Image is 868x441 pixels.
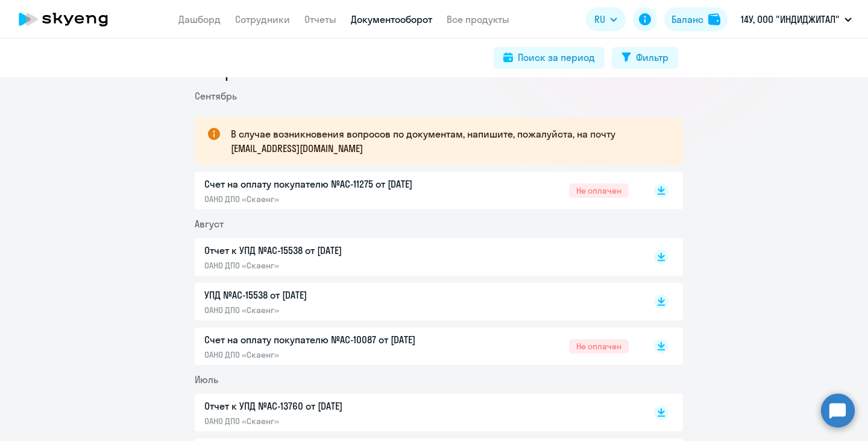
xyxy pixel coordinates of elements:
span: Не оплачен [569,183,629,198]
p: ОАНО ДПО «Скаенг» [204,194,458,205]
p: Отчет к УПД №AC-15538 от [DATE] [204,243,458,258]
p: ОАНО ДПО «Скаенг» [204,305,458,316]
span: RU [594,12,605,27]
p: Счет на оплату покупателю №AC-11275 от [DATE] [204,177,458,191]
span: Сентябрь [195,90,237,102]
a: Отчет к УПД №AC-15538 от [DATE]ОАНО ДПО «Скаенг» [204,243,629,271]
button: Фильтр [612,47,678,69]
span: Не оплачен [569,339,629,354]
div: Фильтр [636,50,668,65]
a: Счет на оплату покупателю №AC-11275 от [DATE]ОАНО ДПО «Скаенг»Не оплачен [204,177,629,205]
p: ОАНО ДПО «Скаенг» [204,416,458,427]
p: Счет на оплату покупателю №AC-10087 от [DATE] [204,332,458,347]
button: Балансbalance [664,7,728,31]
p: 14У, ООО "ИНДИДЖИТАЛ" [741,12,840,27]
a: Отчеты [304,13,336,25]
a: Сотрудники [235,13,290,25]
button: 14У, ООО "ИНДИДЖИТАЛ" [735,5,858,34]
a: УПД №AC-15538 от [DATE]ОАНО ДПО «Скаенг» [204,288,629,316]
a: Документооборот [351,13,432,25]
p: В случае возникновения вопросов по документам, напишите, пожалуйста, на почту [EMAIL_ADDRESS][DOM... [231,127,661,156]
a: Счет на оплату покупателю №AC-10087 от [DATE]ОАНО ДПО «Скаенг»Не оплачен [204,332,629,360]
div: Баланс [671,12,703,27]
p: ОАНО ДПО «Скаенг» [204,260,458,271]
button: RU [586,7,626,31]
p: ОАНО ДПО «Скаенг» [204,349,458,360]
img: balance [708,13,720,25]
p: Отчет к УПД №AC-13760 от [DATE] [204,399,458,413]
a: Все продукты [447,13,509,25]
p: УПД №AC-15538 от [DATE] [204,288,458,302]
span: Июль [195,373,218,385]
a: Дашборд [178,13,221,25]
div: Поиск за период [518,50,595,65]
a: Отчет к УПД №AC-13760 от [DATE]ОАНО ДПО «Скаенг» [204,399,629,427]
span: Август [195,218,224,230]
button: Поиск за период [494,47,605,69]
